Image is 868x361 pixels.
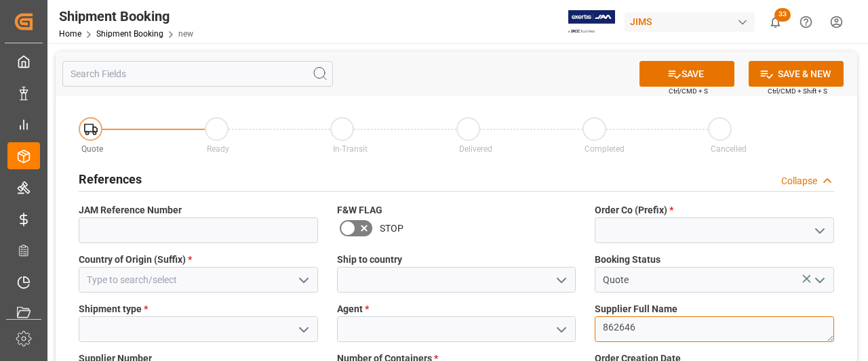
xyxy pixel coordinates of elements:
span: Delivered [459,144,492,154]
div: Collapse [781,174,817,188]
div: JIMS [625,12,755,32]
span: Supplier Full Name [595,302,677,316]
button: SAVE & NEW [749,61,844,87]
span: Cancelled [711,144,747,154]
button: Help Center [791,7,821,37]
span: JAM Reference Number [79,203,182,217]
span: Booking Status [595,253,660,267]
button: show 33 new notifications [760,7,791,37]
span: Country of Origin (Suffix) [79,253,192,267]
span: Shipment type [79,302,148,316]
div: Shipment Booking [59,6,193,26]
button: open menu [292,319,313,340]
button: open menu [808,270,829,291]
input: Type to search/select [79,267,318,293]
span: Order Co (Prefix) [595,203,673,217]
span: Quote [81,144,103,154]
span: Completed [585,144,625,154]
span: Ctrl/CMD + Shift + S [768,86,827,96]
span: Ready [207,144,229,154]
span: Agent [337,302,369,316]
span: Ctrl/CMD + S [669,86,708,96]
input: Search Fields [62,61,333,87]
span: STOP [380,221,403,236]
button: open menu [292,270,313,291]
span: 33 [774,8,791,22]
button: open menu [808,220,829,241]
button: SAVE [639,61,734,87]
button: JIMS [625,9,760,35]
span: In-Transit [333,144,368,154]
a: Shipment Booking [96,29,163,39]
button: open menu [551,270,571,291]
textarea: 862646 [595,316,834,342]
a: Home [59,29,81,39]
span: Ship to country [337,253,402,267]
span: F&W FLAG [337,203,382,217]
h2: References [79,170,142,188]
img: Exertis%20JAM%20-%20Email%20Logo.jpg_1722504956.jpg [568,10,615,34]
button: open menu [551,319,571,340]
